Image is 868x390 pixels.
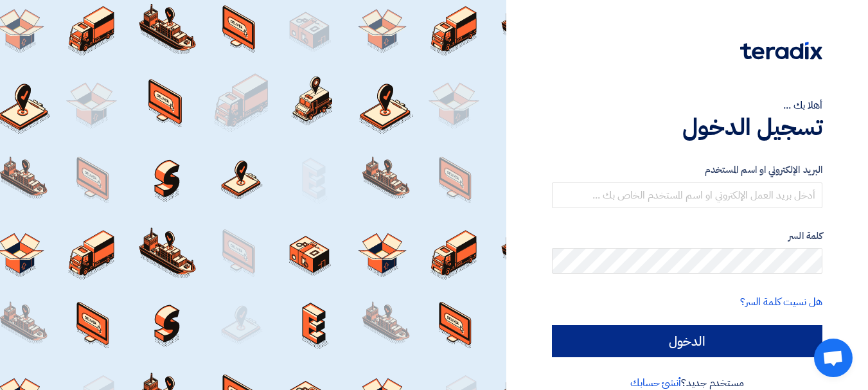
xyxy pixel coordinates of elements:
[740,42,822,60] img: Teradix logo
[740,294,822,310] a: هل نسيت كلمة السر؟
[552,229,822,244] label: كلمة السر
[552,182,822,208] input: أدخل بريد العمل الإلكتروني او اسم المستخدم الخاص بك ...
[552,325,822,357] input: الدخول
[814,339,853,377] a: Open chat
[552,98,822,113] div: أهلا بك ...
[552,113,822,141] h1: تسجيل الدخول
[552,163,822,177] label: البريد الإلكتروني او اسم المستخدم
